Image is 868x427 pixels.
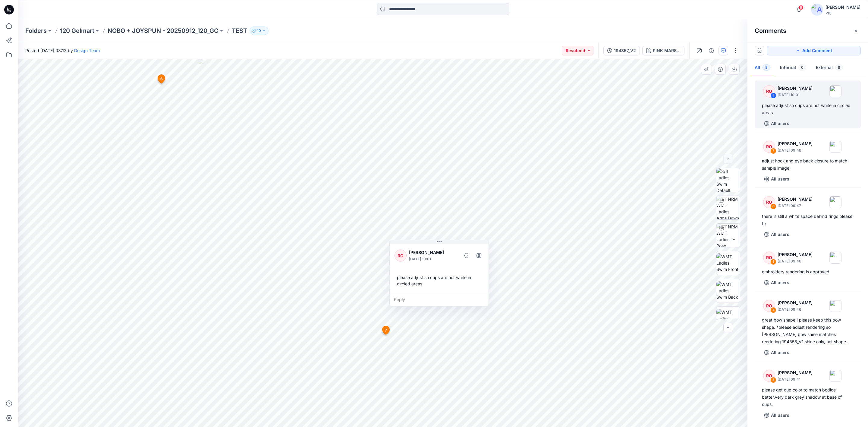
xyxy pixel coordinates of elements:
span: 8 [763,64,770,71]
p: [PERSON_NAME] [778,251,813,258]
p: [DATE] 09:46 [778,258,813,264]
div: please adjust so cups are not white in circled areas [395,272,484,289]
span: 9 [799,5,804,10]
button: All users [762,119,792,128]
img: WMT Ladies Swim Left [716,309,740,328]
button: Details [706,46,716,55]
p: All users [771,120,789,127]
div: RO [763,370,775,382]
button: External [811,60,848,76]
p: [DATE] 09:48 [778,147,813,153]
h2: Comments [755,27,786,34]
button: All users [762,278,792,287]
div: 6 [770,203,776,209]
p: All users [771,175,789,183]
div: RO [763,85,775,97]
button: All users [762,230,792,239]
p: TEST [232,27,247,35]
div: 3 [770,377,776,383]
p: [PERSON_NAME] [778,299,813,306]
div: RO [763,252,775,264]
p: [DATE] 09:41 [778,376,813,382]
div: there is still a white space behind rings please fix [762,213,854,227]
p: [PERSON_NAME] [778,140,813,147]
span: 6 [160,76,163,82]
button: PINK MARSHMALLOW [642,46,684,55]
div: please get cup color to match bodice better.very dark grey shadow at base of cups. [762,386,854,408]
div: great bow shape ! please keep this bow shape. *please adjust rendering so [PERSON_NAME] bow shine... [762,316,854,345]
span: 0 [798,64,806,71]
div: 4 [770,307,776,313]
p: All users [771,279,789,286]
p: [PERSON_NAME] [778,196,813,203]
div: 194357_V2 [614,47,636,54]
img: 3/4 Ladies Swim Default [716,168,740,192]
div: please adjust so cups are not white in circled areas [762,102,854,116]
div: embroidery rendering is approved [762,268,854,275]
div: adjust hook and eye back closure to match sample image [762,157,854,172]
button: All users [762,348,792,357]
div: RO [763,141,775,153]
p: [DATE] 10:01 [778,92,813,98]
img: WMT Ladies Swim Back [716,281,740,300]
p: All users [771,349,789,356]
div: [PERSON_NAME] [826,4,860,11]
button: Internal [775,60,811,76]
div: PIC [826,11,860,15]
a: NOBO + JOYSPUN - 20250912_120_GC [108,27,219,35]
div: Reply [390,293,489,306]
p: [PERSON_NAME] [409,249,458,256]
a: Design Team [74,48,100,53]
span: 8 [835,64,843,71]
button: All users [762,174,792,184]
p: [DATE] 10:01 [409,256,458,262]
p: [PERSON_NAME] [778,369,813,376]
div: 7 [770,148,776,154]
p: [DATE] 09:46 [778,306,813,312]
p: All users [771,412,789,419]
button: 194357_V2 [603,46,640,55]
p: [DATE] 09:47 [778,203,813,209]
p: 10 [257,27,261,34]
a: 120 Gelmart [60,27,94,35]
img: WMT Ladies Swim Front [716,253,740,272]
button: All users [762,410,792,420]
div: 5 [770,259,776,265]
div: RO [763,300,775,312]
div: 8 [770,93,776,99]
button: All [750,60,775,76]
img: TT NRM WMT Ladies Arms Down [716,196,740,219]
div: RO [395,250,407,262]
button: Add Comment [767,46,861,55]
span: 7 [385,328,387,333]
span: Posted [DATE] 03:12 by [25,47,100,54]
img: TT NRM WMT Ladies T-Pose [716,224,740,247]
p: All users [771,231,789,238]
img: avatar [811,4,823,16]
p: [PERSON_NAME] [778,85,813,92]
button: 10 [250,27,269,35]
a: Folders [25,27,47,35]
div: PINK MARSHMALLOW [653,47,681,54]
div: RO [763,196,775,208]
